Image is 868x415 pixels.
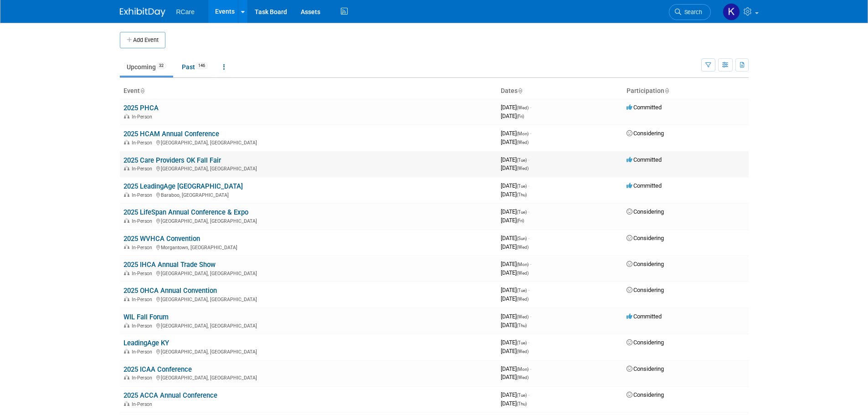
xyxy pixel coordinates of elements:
span: [DATE] [501,261,531,267]
span: Committed [627,104,662,111]
span: (Wed) [517,245,529,250]
span: (Wed) [517,271,529,276]
span: [DATE] [501,269,529,276]
span: [DATE] [501,235,529,241]
span: (Thu) [517,192,527,197]
a: 2025 ICAA Conference [123,365,192,374]
a: Upcoming32 [120,58,173,76]
span: (Wed) [517,375,529,380]
a: Past146 [175,58,215,76]
span: - [528,339,529,346]
a: Search [669,4,711,20]
img: In-Person Event [124,375,129,379]
img: In-Person Event [124,297,129,301]
th: Event [120,83,497,99]
span: (Mon) [517,367,529,372]
span: In-Person [132,401,155,407]
span: - [530,261,531,267]
a: Sort by Participation Type [664,87,669,94]
span: (Tue) [517,210,527,215]
span: [DATE] [501,130,531,137]
a: 2025 ACCA Annual Conference [123,391,217,400]
div: [GEOGRAPHIC_DATA], [GEOGRAPHIC_DATA] [123,348,493,355]
span: [DATE] [501,243,529,250]
img: In-Person Event [124,401,129,406]
a: 2025 HCAM Annual Conference [123,130,219,138]
span: Considering [627,365,664,372]
span: (Mon) [517,262,529,267]
span: Considering [627,391,664,398]
span: In-Person [132,166,155,172]
span: (Wed) [517,349,529,354]
a: 2025 Care Providers OK Fall Fair [123,156,221,164]
div: [GEOGRAPHIC_DATA], [GEOGRAPHIC_DATA] [123,138,493,146]
span: [DATE] [501,104,531,111]
span: - [528,208,529,215]
span: (Tue) [517,288,527,293]
span: [DATE] [501,400,527,407]
span: (Tue) [517,340,527,345]
span: In-Person [132,323,155,329]
span: 146 [195,62,208,69]
span: (Tue) [517,393,527,398]
span: [DATE] [501,113,524,119]
span: In-Person [132,349,155,355]
span: Considering [627,130,664,137]
img: In-Person Event [124,218,129,223]
span: In-Person [132,114,155,120]
span: (Thu) [517,323,527,328]
a: 2025 WVHCA Convention [123,235,200,243]
span: Committed [627,156,662,163]
img: In-Person Event [124,349,129,354]
img: In-Person Event [124,192,129,197]
span: [DATE] [501,391,529,398]
span: - [530,365,531,372]
div: [GEOGRAPHIC_DATA], [GEOGRAPHIC_DATA] [123,217,493,224]
div: [GEOGRAPHIC_DATA], [GEOGRAPHIC_DATA] [123,322,493,329]
span: RCare [176,8,195,15]
span: In-Person [132,297,155,302]
img: In-Person Event [124,271,129,275]
div: [GEOGRAPHIC_DATA], [GEOGRAPHIC_DATA] [123,295,493,302]
a: Sort by Start Date [518,87,522,94]
span: (Thu) [517,401,527,406]
span: (Fri) [517,114,524,119]
span: (Fri) [517,218,524,223]
span: In-Person [132,192,155,198]
a: 2025 LifeSpan Annual Conference & Expo [123,208,248,216]
span: (Sun) [517,236,527,241]
span: Search [681,9,702,15]
span: - [528,391,529,398]
img: In-Person Event [124,166,129,170]
span: [DATE] [501,374,529,380]
span: (Mon) [517,131,529,136]
div: [GEOGRAPHIC_DATA], [GEOGRAPHIC_DATA] [123,374,493,381]
span: (Wed) [517,314,529,319]
span: [DATE] [501,182,529,189]
span: [DATE] [501,164,529,171]
span: In-Person [132,271,155,277]
span: [DATE] [501,313,531,320]
span: Committed [627,313,662,320]
img: ExhibitDay [120,8,165,17]
div: [GEOGRAPHIC_DATA], [GEOGRAPHIC_DATA] [123,269,493,277]
a: 2025 LeadingAge [GEOGRAPHIC_DATA] [123,182,243,190]
span: [DATE] [501,156,529,163]
a: 2025 OHCA Annual Convention [123,287,217,295]
span: - [528,182,529,189]
span: In-Person [132,140,155,146]
img: In-Person Event [124,114,129,118]
span: [DATE] [501,322,527,328]
span: Considering [627,208,664,215]
span: (Wed) [517,166,529,171]
a: LeadingAge KY [123,339,169,347]
span: - [528,235,529,241]
span: (Wed) [517,297,529,302]
div: Baraboo, [GEOGRAPHIC_DATA] [123,191,493,198]
span: - [530,130,531,137]
span: (Wed) [517,105,529,110]
span: Considering [627,261,664,267]
img: Khalen Ryberg [723,3,740,20]
img: In-Person Event [124,140,129,144]
span: 32 [156,62,166,69]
